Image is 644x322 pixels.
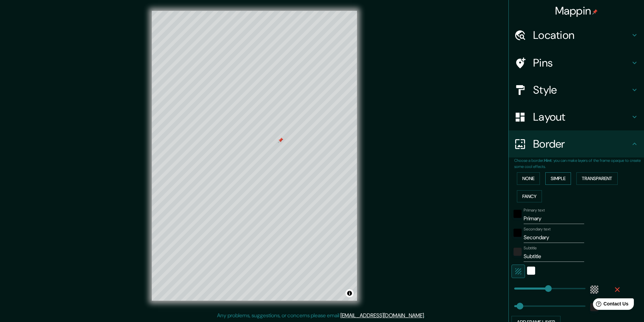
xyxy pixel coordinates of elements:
[425,312,426,320] div: .
[555,4,598,18] h4: Mappin
[533,110,630,124] h4: Layout
[514,210,522,218] button: black
[509,49,644,76] div: Pins
[217,312,425,320] p: Any problems, suggestions, or concerns please email .
[514,248,522,256] button: color-222222
[426,312,427,320] div: .
[533,83,630,97] h4: Style
[524,245,537,251] label: Subtitle
[544,158,552,163] b: Hint
[533,28,630,42] h4: Location
[576,172,618,185] button: Transparent
[527,267,535,275] button: white
[524,207,545,213] label: Primary text
[545,172,571,185] button: Simple
[509,130,644,157] div: Border
[509,22,644,49] div: Location
[517,190,542,203] button: Fancy
[584,296,637,315] iframe: Help widget launcher
[514,229,522,237] button: black
[517,172,540,185] button: None
[509,76,644,103] div: Style
[592,9,598,15] img: pin-icon.png
[340,312,424,319] a: [EMAIL_ADDRESS][DOMAIN_NAME]
[533,137,630,151] h4: Border
[509,103,644,130] div: Layout
[533,56,630,70] h4: Pins
[514,157,644,170] p: Choose a border. : you can make layers of the frame opaque to create some cool effects.
[590,286,598,294] button: color-55555544
[345,289,354,297] button: Toggle attribution
[524,226,551,232] label: Secondary text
